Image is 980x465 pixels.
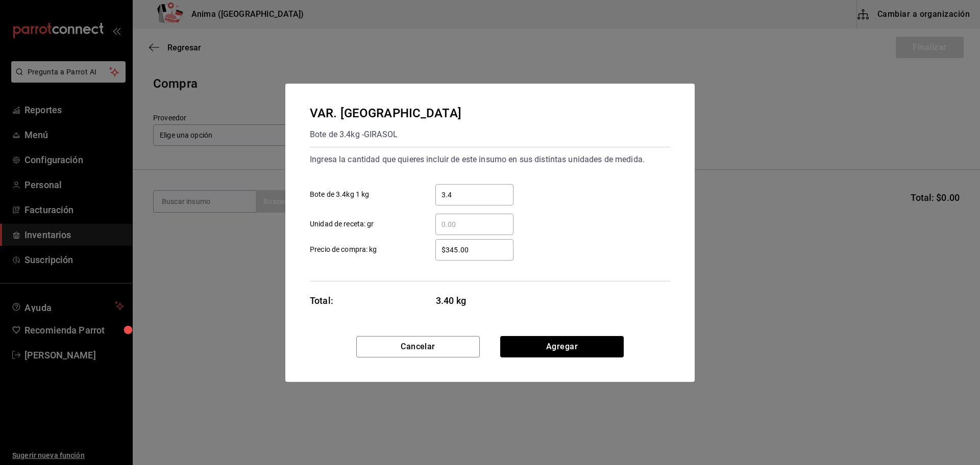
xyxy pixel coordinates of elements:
[310,244,377,255] span: Precio de compra: kg
[435,218,513,230] input: Unidad de receta: gr
[310,294,333,307] div: Total:
[310,104,461,122] div: VAR. [GEOGRAPHIC_DATA]
[310,151,670,168] div: Ingresa la cantidad que quieres incluir de este insumo en sus distintas unidades de medida.
[500,336,624,357] button: Agregar
[310,219,374,229] span: Unidad de receta: gr
[310,126,461,143] div: Bote de 3.4kg - GIRASOL
[435,244,513,256] input: Precio de compra: kg
[356,336,480,357] button: Cancelar
[436,294,514,307] span: 3.40 kg
[435,189,513,201] input: Bote de 3.4kg 1 kg
[310,189,369,200] span: Bote de 3.4kg 1 kg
